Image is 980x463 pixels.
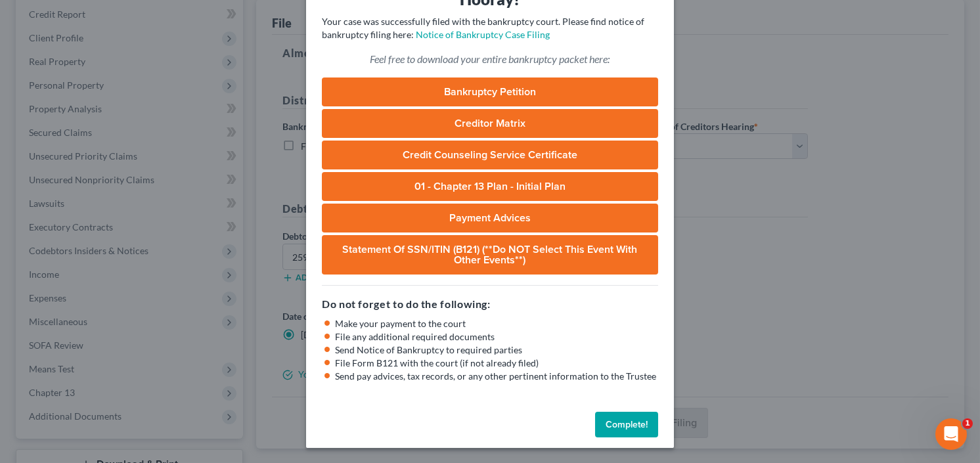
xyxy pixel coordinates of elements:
[335,370,658,383] li: Send pay advices, tax records, or any other pertinent information to the Trustee
[335,317,658,330] li: Make your payment to the court
[322,16,644,40] span: Your case was successfully filed with the bankruptcy court. Please find notice of bankruptcy fili...
[322,235,658,275] a: Statement of SSN/ITIN (B121) (**Do NOT select this event with other events**)
[322,141,658,169] a: Credit Counseling Service Certificate
[935,418,967,450] iframe: Intercom live chat
[416,29,550,40] a: Notice of Bankruptcy Case Filing
[322,109,658,138] a: Creditor Matrix
[335,330,658,343] li: File any additional required documents
[595,412,658,438] button: Complete!
[322,77,658,106] a: Bankruptcy Petition
[962,418,973,429] span: 1
[335,357,658,370] li: File Form B121 with the court (if not already filed)
[322,296,658,312] h5: Do not forget to do the following:
[322,52,658,67] p: Feel free to download your entire bankruptcy packet here:
[322,204,658,232] a: Payment Advices
[335,343,658,357] li: Send Notice of Bankruptcy to required parties
[322,172,658,201] a: 01 - Chapter 13 Plan - Initial Plan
